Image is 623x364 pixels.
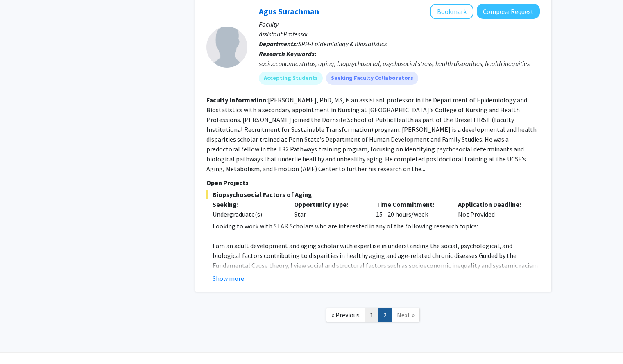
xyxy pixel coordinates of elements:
[370,199,452,219] div: 15 - 20 hours/week
[259,72,323,85] mat-chip: Accepting Students
[213,221,540,231] p: Looking to work with STAR Scholars who are interested in any of the following research topics:
[259,59,540,68] div: socioeconomic status, aging, biopsychosocial, psychosocial stress, health disparities, health ine...
[213,199,282,209] p: Seeking:
[452,199,534,219] div: Not Provided
[392,308,420,322] a: Next Page
[213,241,540,300] p: I am an adult development and aging scholar with expertise in understanding the social, psycholog...
[365,308,378,322] a: 1
[259,50,317,58] b: Research Keywords:
[259,19,540,29] p: Faculty
[259,6,319,16] a: Agus Surachman
[397,311,415,319] span: Next »
[331,311,360,319] span: « Previous
[206,178,540,188] p: Open Projects
[458,199,528,209] p: Application Deadline:
[259,29,540,39] p: Assistant Professor
[326,72,418,85] mat-chip: Seeking Faculty Collaborators
[376,199,446,209] p: Time Commitment:
[213,209,282,219] div: Undergraduate(s)
[294,199,364,209] p: Opportunity Type:
[430,4,473,19] button: Add Agus Surachman to Bookmarks
[206,96,268,104] b: Faculty Information:
[378,308,392,322] a: 2
[326,308,365,322] a: Previous
[206,190,540,199] span: Biopsychosocial Factors of Aging
[195,300,551,333] nav: Page navigation
[213,274,244,283] button: Show more
[477,4,540,19] button: Compose Request to Agus Surachman
[6,327,35,358] iframe: Chat
[298,40,387,48] span: SPH-Epidemiology & Biostatistics
[288,199,370,219] div: Star
[206,96,537,173] fg-read-more: [PERSON_NAME], PhD, MS, is an assistant professor in the Department of Epidemiology and Biostatis...
[259,40,298,48] b: Departments:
